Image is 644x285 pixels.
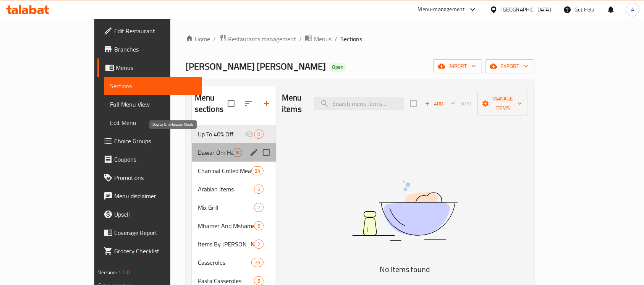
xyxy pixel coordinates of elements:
img: dish.svg [309,160,500,261]
span: Add [424,99,444,108]
span: 26 [252,259,263,266]
div: items [251,258,264,267]
div: items [254,185,264,194]
span: Select all sections [223,96,239,112]
a: Edit Menu [104,113,202,132]
div: items [233,148,242,157]
input: search [314,97,404,110]
button: edit [248,147,260,158]
a: Upsell [97,205,202,223]
span: Mix Grill [198,203,254,212]
a: Choice Groups [97,132,202,150]
a: Coverage Report [97,223,202,242]
a: Edit Restaurant [97,22,202,40]
span: Edit Menu [110,118,196,127]
a: Promotions [97,168,202,187]
span: Up To 40% Off [198,130,245,139]
span: Full Menu View [110,100,196,109]
div: items [254,203,264,212]
span: Casseroles [198,258,251,267]
nav: breadcrumb [186,34,534,44]
li: / [213,34,216,44]
span: Version: [98,267,117,277]
svg: Inactive section [245,130,254,139]
span: Sections [110,81,196,91]
div: items [251,166,264,175]
a: Restaurants management [219,34,296,44]
span: Grocery Checklist [114,246,196,256]
div: Casseroles26 [192,253,276,272]
div: Dawar Om Hassan Meals8edit [192,143,276,162]
div: items [254,130,264,139]
span: Branches [114,45,196,54]
span: Coupons [114,155,196,164]
h2: Menu sections [195,92,228,115]
span: Dawar Om Hassan Meals [198,148,233,157]
span: Coverage Report [114,228,196,237]
span: export [491,62,528,71]
span: Menu disclaimer [114,191,196,201]
a: Menus [97,58,202,77]
span: Edit Restaurant [114,26,196,36]
button: Add section [257,94,276,113]
a: Full Menu View [104,95,202,113]
span: Sort sections [239,94,257,113]
div: Open [329,63,346,72]
button: import [433,59,482,73]
span: Promotions [114,173,196,182]
span: Restaurants management [228,34,296,44]
span: 6 [254,222,263,230]
span: Add item [422,98,446,110]
span: Open [329,64,346,70]
span: 5 [254,277,263,285]
span: Mhamer And Mshamer Meals [198,221,254,230]
span: Select section first [446,98,477,110]
button: Manage items [477,92,528,115]
div: Items By [PERSON_NAME]7 [192,235,276,253]
a: Sections [104,77,202,95]
span: Charcoal Grilled Meals [198,166,251,175]
div: Up To 40% Off0 [192,125,276,143]
h5: No Items found [309,263,500,275]
span: Sections [340,34,362,44]
div: Charcoal Grilled Meals34 [192,162,276,180]
span: 34 [252,167,263,175]
a: Menu disclaimer [97,187,202,205]
h2: Menu items [282,92,305,115]
span: 6 [254,186,263,193]
span: 7 [254,241,263,248]
span: Choice Groups [114,136,196,146]
button: Add [422,98,446,110]
li: / [299,34,302,44]
button: export [485,59,534,73]
a: Coupons [97,150,202,168]
div: Menu-management [418,5,465,14]
span: import [439,62,476,71]
div: Items By Kilo [198,240,254,249]
div: [GEOGRAPHIC_DATA] [501,5,551,14]
a: Branches [97,40,202,58]
li: / [335,34,337,44]
div: items [254,221,264,230]
div: items [254,240,264,249]
span: Arabian Items [198,185,254,194]
span: 0 [254,131,263,138]
span: 8 [233,149,242,156]
span: Items By [PERSON_NAME] [198,240,254,249]
a: Menus [305,34,332,44]
span: A [631,5,634,14]
span: Manage items [483,94,522,113]
div: Arabian Items6 [192,180,276,198]
span: Menus [116,63,196,72]
span: 1.0.0 [118,267,130,277]
span: Menus [314,34,332,44]
span: Upsell [114,210,196,219]
div: Mhamer And Mshamer Meals6 [192,217,276,235]
div: Mix Grill7 [192,198,276,217]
